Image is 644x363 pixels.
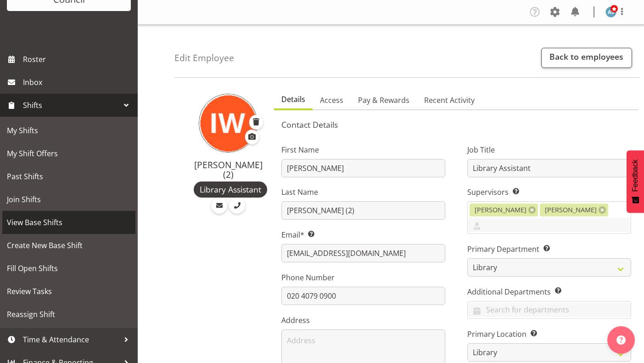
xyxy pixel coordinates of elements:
span: Review Tasks [7,284,131,298]
label: Job Title [467,144,631,155]
span: Access [320,95,343,106]
input: First Name [281,159,445,177]
span: [PERSON_NAME] [545,205,597,215]
label: Primary Department [467,244,631,255]
a: View Base Shifts [2,211,135,234]
a: My Shift Offers [2,142,135,165]
span: Past Shifts [7,170,131,183]
a: Review Tasks [2,280,135,303]
label: Address [281,315,445,326]
span: My Shift Offers [7,147,131,160]
h4: Edit Employee [174,53,234,63]
span: Reassign Shift [7,307,131,321]
input: Email Address [281,244,445,262]
img: abigail-shirley5658.jpg [605,6,616,17]
span: Shifts [23,98,119,112]
label: Phone Number [281,272,445,283]
input: Last Name [281,201,445,220]
a: Call Employee [229,198,245,214]
input: Job Title [467,159,631,177]
a: Email Employee [211,198,227,214]
span: [PERSON_NAME] [475,205,526,215]
a: Back to employees [541,48,632,68]
h5: Contact Details [281,119,631,130]
span: Pay & Rewards [358,95,409,106]
span: Details [281,94,305,105]
label: Email* [281,229,445,240]
a: Create New Base Shift [2,234,135,257]
a: Fill Open Shifts [2,257,135,280]
span: Inbox [23,75,133,89]
input: Phone Number [281,287,445,305]
label: Last Name [281,187,445,198]
a: My Shifts [2,119,135,142]
a: Join Shifts [2,188,135,211]
span: Fill Open Shifts [7,261,131,275]
span: Library Assistant [200,183,261,195]
span: View Base Shifts [7,216,131,229]
label: First Name [281,144,445,155]
span: My Shifts [7,124,131,137]
a: Past Shifts [2,165,135,188]
input: Search for departments [468,303,631,317]
button: Feedback - Show survey [627,150,644,213]
span: Feedback [631,159,639,192]
span: Roster [23,52,133,66]
span: Recent Activity [424,95,475,106]
h4: [PERSON_NAME] (2) [194,160,263,180]
span: Join Shifts [7,193,131,206]
span: Time & Attendance [23,333,119,346]
label: Additional Departments [467,286,631,297]
a: Reassign Shift [2,303,135,326]
img: isabel-wang-210368.jpg [199,94,258,153]
label: Primary Location [467,329,631,340]
span: Create New Base Shift [7,238,131,252]
img: help-xxl-2.png [616,335,626,345]
label: Supervisors [467,187,631,198]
